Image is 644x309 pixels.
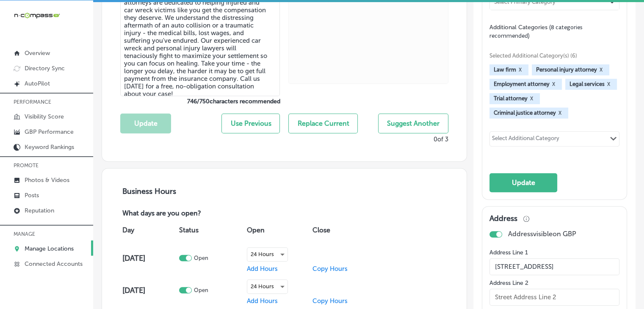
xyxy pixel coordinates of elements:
span: Legal services [569,81,605,87]
p: Photos & Videos [25,177,69,184]
div: v 4.0.25 [24,14,41,20]
p: Keyword Rankings [25,143,74,151]
span: Add Hours [247,265,278,273]
button: X [550,81,558,88]
span: Criminal justice attorney [494,110,556,116]
span: Additional Categories [489,24,583,39]
p: What days are you open? [120,210,262,218]
th: Day [120,218,177,242]
th: Open [245,218,310,242]
div: 24 Hours [247,248,287,261]
div: Keywords by Traffic [94,50,143,55]
div: Domain Overview [32,50,76,55]
label: Address Line 1 [489,249,619,256]
p: Manage Locations [25,245,74,252]
span: Selected Additional Category(s) (6) [489,52,613,59]
h3: Business Hours [120,187,448,196]
input: Street Address Line 1 [489,258,619,275]
button: X [528,95,536,102]
p: Open [193,287,208,293]
h4: [DATE] [122,254,177,263]
span: Add Hours [247,297,278,305]
p: AutoPilot [25,80,50,87]
p: Overview [25,50,50,57]
input: Street Address Line 2 [489,289,619,306]
p: GBP Performance [25,128,74,135]
div: Select Additional Category [492,135,559,145]
span: Copy Hours [312,265,348,273]
p: Reputation [25,207,54,214]
th: Status [177,218,245,242]
button: Suggest Another [378,113,448,133]
button: Update [120,113,171,133]
img: website_grey.svg [14,22,20,29]
p: Posts [25,192,39,199]
button: X [516,66,524,73]
p: Address visible on GBP [508,230,576,238]
img: tab_keywords_by_traffic_grey.svg [84,49,91,56]
button: Replace Current [288,113,358,133]
button: X [597,66,605,73]
h3: Address [489,214,517,223]
label: 746 / 750 characters recommended [120,98,280,105]
th: Close [310,218,366,242]
p: Visibility Score [25,113,64,120]
div: Domain: [DOMAIN_NAME] [22,22,93,29]
span: Personal injury attorney [536,66,597,73]
button: X [556,110,564,116]
div: 24 Hours [247,280,287,293]
span: Employment attorney [494,81,550,87]
img: tab_domain_overview_orange.svg [23,49,30,56]
img: 660ab0bf-5cc7-4cb8-ba1c-48b5ae0f18e60NCTV_CLogo_TV_Black_-500x88.png [14,11,60,19]
img: logo_orange.svg [14,14,20,20]
p: 0 of 3 [434,135,448,143]
h4: [DATE] [122,286,177,295]
button: Update [489,173,557,192]
button: X [605,81,613,88]
button: Use Previous [221,113,280,133]
p: Directory Sync [25,65,65,72]
p: Open [193,255,208,261]
span: Copy Hours [312,297,348,305]
span: Law firm [494,66,516,73]
span: (8 categories recommended) [489,23,583,40]
p: Connected Accounts [25,260,83,268]
span: Trial attorney [494,95,528,102]
label: Address Line 2 [489,279,619,287]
